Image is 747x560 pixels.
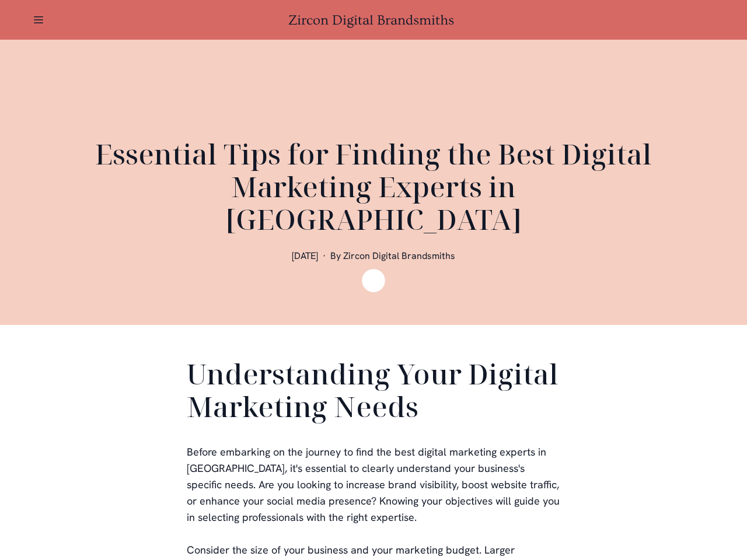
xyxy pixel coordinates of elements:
span: · [323,250,326,262]
span: [DATE] [292,250,318,262]
a: Zircon Digital Brandsmiths [288,12,459,28]
p: Before embarking on the journey to find the best digital marketing experts in [GEOGRAPHIC_DATA], ... [187,444,560,526]
h1: Essential Tips for Finding the Best Digital Marketing Experts in [GEOGRAPHIC_DATA] [93,138,654,236]
h2: Understanding Your Digital Marketing Needs [187,358,560,428]
img: Zircon Digital Brandsmiths [362,269,385,292]
span: By Zircon Digital Brandsmiths [330,250,455,262]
